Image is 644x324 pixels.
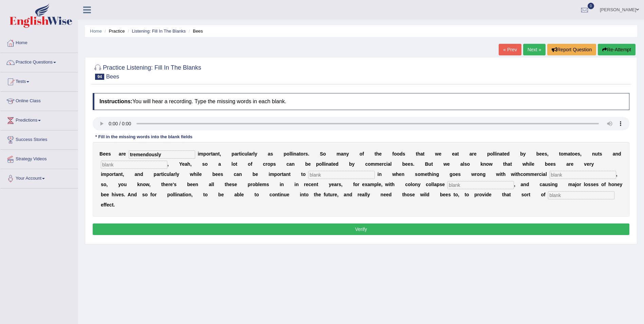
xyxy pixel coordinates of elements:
b: o [323,151,326,157]
b: y [352,161,355,167]
b: r [265,161,267,167]
b: w [471,172,475,177]
b: s [403,151,405,157]
b: a [171,172,173,177]
b: u [244,151,247,157]
b: o [319,161,322,167]
b: e [542,151,545,157]
b: . [413,161,415,167]
b: l [322,161,323,167]
b: i [515,172,516,177]
b: a [470,151,472,157]
b: h [187,161,190,167]
b: i [529,161,530,167]
b: t [121,172,123,177]
b: Instructions: [99,98,132,104]
b: i [432,172,433,177]
b: a [157,172,159,177]
b: w [392,172,396,177]
button: Report Question [547,44,596,55]
b: c [263,161,265,167]
b: i [496,151,497,157]
b: S [320,151,323,157]
b: l [253,151,255,157]
b: h [194,172,197,177]
b: l [463,161,464,167]
b: e [504,151,507,157]
b: t [570,151,572,157]
b: g [483,172,486,177]
b: n [592,151,595,157]
b: a [460,161,463,167]
b: n [292,161,295,167]
b: t [218,151,220,157]
b: e [474,151,477,157]
b: e [308,161,311,167]
b: e [455,172,458,177]
b: r [280,172,282,177]
b: a [213,151,215,157]
li: Practice [103,28,125,34]
b: r [209,151,211,157]
b: , [190,161,191,167]
b: f [392,151,394,157]
b: i [386,161,388,167]
b: m [375,161,379,167]
b: u [428,161,431,167]
b: t [503,161,505,167]
b: o [490,151,493,157]
b: e [399,172,402,177]
b: t [457,151,459,157]
b: i [292,151,293,157]
b: h [526,161,529,167]
div: * Fill in the missing words into the blank fields [93,134,195,140]
b: , [220,151,221,157]
b: t [161,172,163,177]
b: p [274,172,277,177]
b: a [235,151,237,157]
b: d [400,151,403,157]
b: o [287,151,290,157]
b: o [303,172,306,177]
h4: You will hear a recording. Type the missing words in each blank. [93,93,629,110]
b: o [300,151,303,157]
b: a [236,172,239,177]
b: s [410,161,413,167]
b: , [580,151,582,157]
b: w [489,161,493,167]
b: h [417,151,420,157]
b: r [122,151,123,157]
b: m [199,151,203,157]
b: s [545,151,547,157]
a: Online Class [0,92,78,109]
input: blank [308,171,375,179]
b: e [439,151,441,157]
b: o [206,151,209,157]
b: w [435,151,439,157]
b: p [316,161,319,167]
b: s [553,161,556,167]
b: r [303,151,305,157]
b: y [523,151,526,157]
b: a [388,161,390,167]
b: p [270,161,273,167]
input: blank [550,171,616,179]
b: t [431,161,433,167]
b: n [239,172,242,177]
b: a [568,151,570,157]
b: . [308,151,309,157]
b: o [477,172,480,177]
b: n [480,172,483,177]
b: n [402,172,405,177]
b: h [517,172,520,177]
b: i [269,172,270,177]
b: r [569,161,571,167]
b: e [379,151,382,157]
a: Success Stories [0,130,78,147]
b: e [333,161,336,167]
b: p [487,151,490,157]
b: o [233,161,236,167]
b: s [202,161,205,167]
b: a [341,151,344,157]
b: l [323,161,325,167]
